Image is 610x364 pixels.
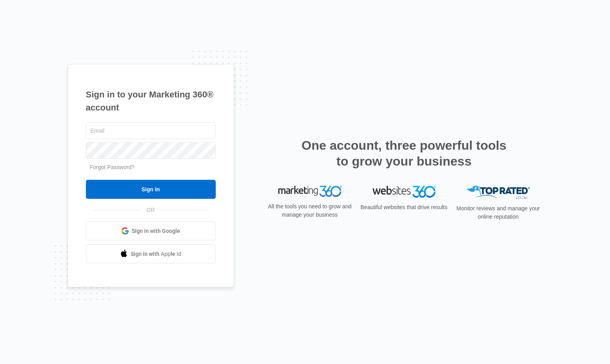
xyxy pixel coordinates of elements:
[360,203,448,212] p: Beautiful websites that drive results
[131,250,181,258] span: Sign in with Apple Id
[90,164,135,170] a: Forgot Password?
[372,186,436,197] img: Websites 360
[86,88,216,114] h1: Sign in to your Marketing 360® account
[454,204,543,221] p: Monitor reviews and manage your online reputation
[467,186,530,199] img: Top Rated Local
[299,137,509,169] h2: One account, three powerful tools to grow your business
[266,202,354,219] p: All the tools you need to grow and manage your business
[86,180,216,199] input: Sign In
[86,122,216,139] input: Email
[141,206,160,214] span: OR
[86,244,216,263] a: Sign in with Apple Id
[86,221,216,240] a: Sign in with Google
[278,186,342,197] img: Marketing 360
[132,227,180,235] span: Sign in with Google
